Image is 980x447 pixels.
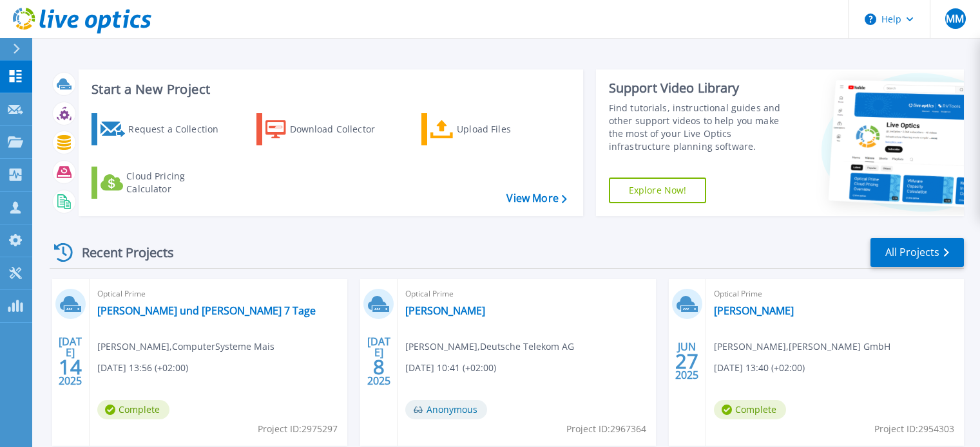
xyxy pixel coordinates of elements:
[609,178,707,203] a: Explore Now!
[97,400,169,419] span: Complete
[714,400,786,419] span: Complete
[50,237,191,268] div: Recent Projects
[714,340,890,354] span: [PERSON_NAME] , [PERSON_NAME] GmbH
[714,361,805,375] span: [DATE] 13:40 (+02:00)
[91,167,235,199] a: Cloud Pricing Calculator
[91,113,235,145] a: Request a Collection
[373,361,385,372] span: 8
[566,422,646,436] span: Project ID: 2967364
[97,361,188,375] span: [DATE] 13:56 (+02:00)
[97,304,316,317] a: [PERSON_NAME] und [PERSON_NAME] 7 Tage
[405,361,496,375] span: [DATE] 10:41 (+02:00)
[609,102,794,153] div: Find tutorials, instructional guides and other support videos to help you make the most of your L...
[506,192,566,205] a: View More
[675,356,698,367] span: 27
[874,422,954,436] span: Project ID: 2954303
[457,116,560,142] div: Upload Files
[421,113,565,145] a: Upload Files
[870,238,964,267] a: All Projects
[59,361,82,372] span: 14
[58,338,82,385] div: [DATE] 2025
[405,287,648,301] span: Optical Prime
[258,422,338,436] span: Project ID: 2975297
[97,340,274,354] span: [PERSON_NAME] , ComputerSysteme Mais
[405,400,487,419] span: Anonymous
[405,304,485,317] a: [PERSON_NAME]
[609,80,794,96] div: Support Video Library
[405,340,574,354] span: [PERSON_NAME] , Deutsche Telekom AG
[126,170,229,196] div: Cloud Pricing Calculator
[946,14,964,24] span: MM
[714,304,794,317] a: [PERSON_NAME]
[128,116,231,142] div: Request a Collection
[290,116,393,142] div: Download Collector
[97,287,340,301] span: Optical Prime
[367,338,391,385] div: [DATE] 2025
[714,287,956,301] span: Optical Prime
[91,82,566,96] h3: Start a New Project
[675,338,699,385] div: JUN 2025
[256,113,400,145] a: Download Collector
